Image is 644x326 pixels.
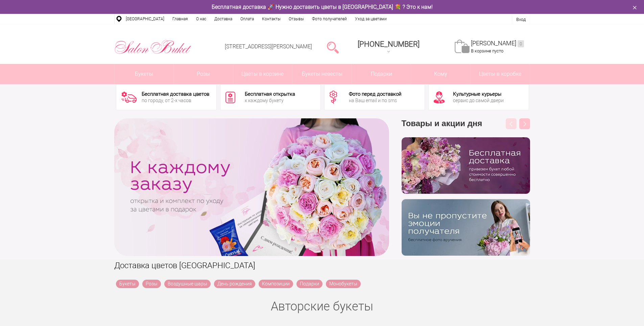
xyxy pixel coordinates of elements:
[142,92,209,97] div: Бесплатная доставка цветов
[116,280,139,288] a: Букеты
[285,14,308,24] a: Отзывы
[236,14,258,24] a: Оплата
[114,259,530,272] h1: Доставка цветов [GEOGRAPHIC_DATA]
[245,98,295,103] div: к каждому букету
[174,64,233,84] a: Розы
[245,92,295,97] div: Бесплатная открытка
[308,14,351,24] a: Фото получателей
[115,64,174,84] a: Букеты
[114,38,192,56] img: Цветы Нижний Новгород
[122,14,168,24] a: [GEOGRAPHIC_DATA]
[109,3,535,10] div: Бесплатная доставка 🚀 Нужно доставить цветы в [GEOGRAPHIC_DATA] 💐 ? Это к нам!
[453,92,504,97] div: Культурные курьеры
[471,40,524,47] a: [PERSON_NAME]
[519,118,530,129] button: Next
[326,280,361,288] a: Монобукеты
[259,280,293,288] a: Композиции
[292,64,352,84] a: Букеты невесты
[351,14,391,24] a: Уход за цветами
[354,38,424,57] a: [PHONE_NUMBER]
[471,48,503,53] span: В корзине пусто
[164,280,211,288] a: Воздушные шары
[358,40,420,48] span: [PHONE_NUMBER]
[411,64,470,84] span: Кому
[402,118,530,137] h3: Товары и акции дня
[453,98,504,103] div: сервис до самой двери
[258,14,285,24] a: Контакты
[214,280,255,288] a: День рождения
[192,14,210,24] a: О нас
[142,280,161,288] a: Розы
[225,43,312,50] a: [STREET_ADDRESS][PERSON_NAME]
[402,137,530,194] img: hpaj04joss48rwypv6hbykmvk1dj7zyr.png.webp
[402,199,530,256] img: v9wy31nijnvkfycrkduev4dhgt9psb7e.png.webp
[471,64,530,84] a: Цветы в коробке
[349,92,401,97] div: Фото перед доставкой
[518,40,524,47] ins: 0
[349,98,401,103] div: на Ваш email и по sms
[296,280,323,288] a: Подарки
[516,17,526,22] a: Вход
[210,14,236,24] a: Доставка
[271,299,373,313] a: Авторские букеты
[352,64,411,84] a: Подарки
[142,98,209,103] div: по городу, от 2-х часов
[233,64,292,84] a: Цветы в корзине
[168,14,192,24] a: Главная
